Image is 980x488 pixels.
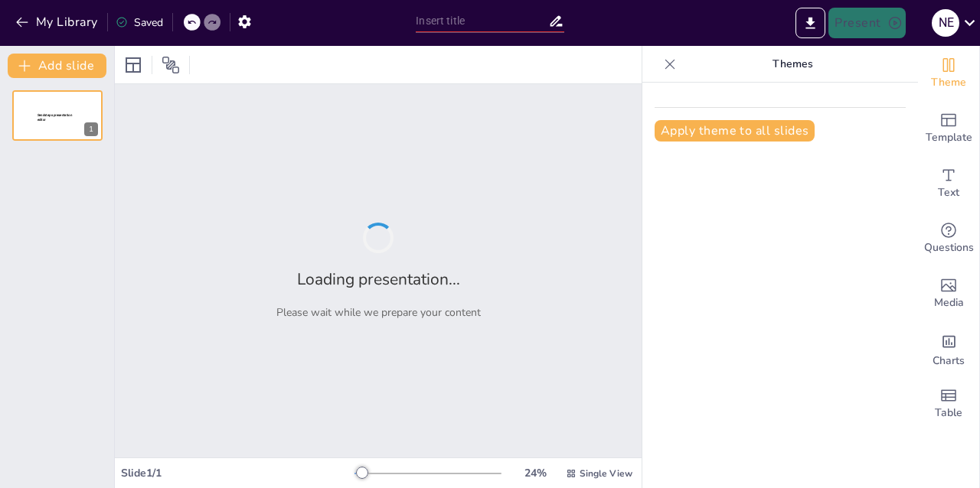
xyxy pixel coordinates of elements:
span: Text [938,184,959,201]
span: Sendsteps presentation editor [38,113,72,122]
button: Apply theme to all slides [655,120,815,142]
div: 24 % [517,466,554,480]
span: Template [926,129,972,146]
p: Please wait while we prepare your content [276,305,481,320]
div: Add a table [918,376,979,431]
div: 1 [12,90,103,141]
div: Slide 1 / 1 [121,466,354,480]
div: Add text boxes [918,156,979,211]
div: 1 [84,122,98,136]
h2: Loading presentation... [297,268,460,290]
span: Position [162,56,180,74]
span: Media [934,294,964,311]
button: Export to PowerPoint [795,8,825,38]
span: Theme [931,74,966,91]
div: Get real-time input from your audience [918,211,979,266]
div: Add charts and graphs [918,321,979,376]
div: Change the overall theme [918,46,979,101]
span: Questions [924,239,974,256]
button: Add slide [8,54,106,78]
div: Add images, graphics, shapes or video [918,266,979,321]
span: Single View [580,467,632,480]
div: Layout [121,53,145,77]
p: Themes [682,46,903,83]
button: N E [932,8,959,38]
button: My Library [11,10,104,34]
span: Table [935,405,962,421]
span: Charts [933,353,965,369]
div: Add ready made slides [918,101,979,156]
input: Insert title [416,10,547,32]
div: N E [932,9,959,37]
button: Present [828,8,905,38]
div: Saved [116,15,163,30]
